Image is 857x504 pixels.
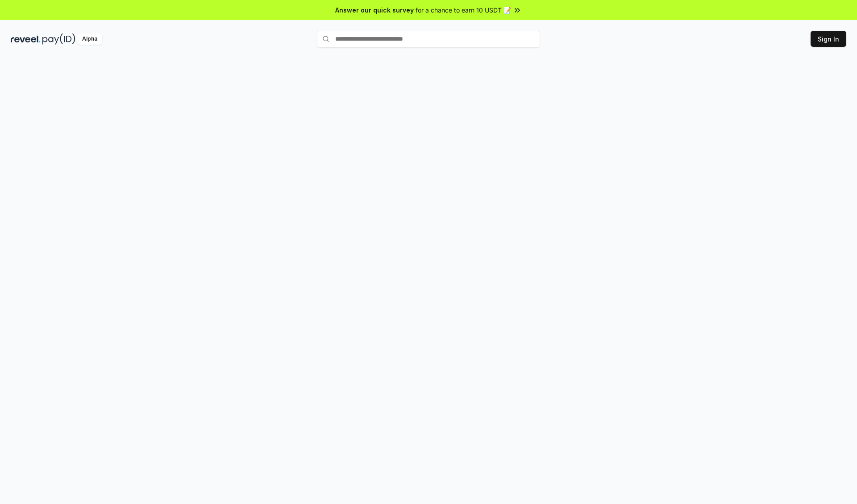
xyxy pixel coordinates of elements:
img: pay_id [42,33,75,45]
img: reveel_dark [11,33,41,45]
span: Answer our quick survey [335,5,414,15]
span: for a chance to earn 10 USDT 📝 [416,5,511,15]
div: Alpha [77,33,102,45]
button: Sign In [811,31,846,47]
